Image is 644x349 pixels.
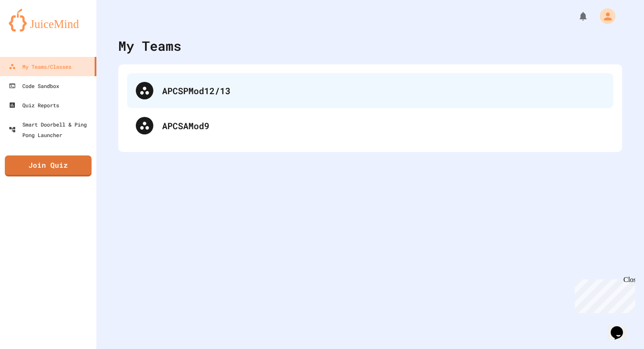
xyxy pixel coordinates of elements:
[9,100,59,110] div: Quiz Reports
[591,6,618,26] div: My Account
[9,61,71,72] div: My Teams/Classes
[127,73,613,108] div: APCSPMod12/13
[118,36,181,56] div: My Teams
[162,119,605,132] div: APCSAMod9
[562,9,591,24] div: My Notifications
[127,108,613,143] div: APCSAMod9
[9,9,88,32] img: logo-orange.svg
[607,314,635,340] iframe: chat widget
[162,84,605,97] div: APCSPMod12/13
[5,155,92,176] a: Join Quiz
[9,81,59,91] div: Code Sandbox
[4,4,60,56] div: Chat with us now!Close
[571,276,635,313] iframe: chat widget
[9,119,93,140] div: Smart Doorbell & Ping Pong Launcher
